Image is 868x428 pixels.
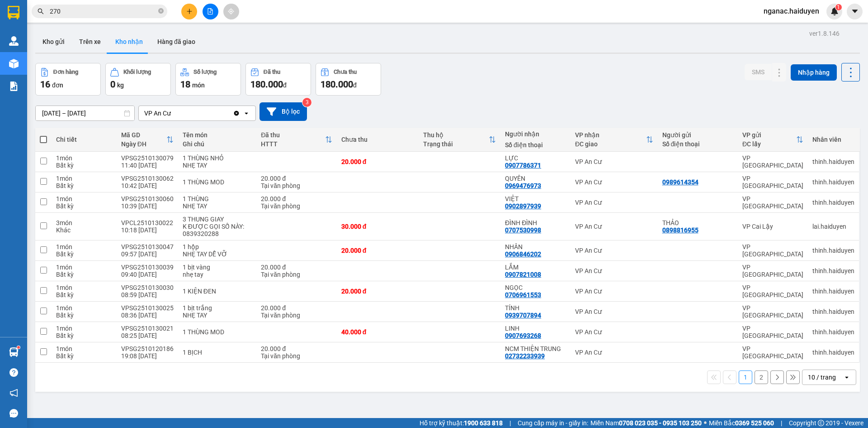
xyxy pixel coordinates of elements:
div: Trạng thái [423,140,489,148]
div: Chi tiết [56,136,112,143]
button: aim [223,4,239,19]
div: VP [GEOGRAPHIC_DATA] [742,325,803,339]
span: 16 [40,79,50,90]
div: VP An Cư [575,288,653,295]
div: 1 món [56,175,112,182]
div: 0902897939 [505,202,541,210]
div: VPSG2510130047 [121,243,174,250]
div: VP gửi [742,131,796,139]
img: logo-vxr [8,6,19,19]
div: 02732233939 [505,352,545,360]
div: VP [GEOGRAPHIC_DATA] [742,175,803,189]
div: 20.000 đ [261,195,332,202]
div: 1 bịt trắng [183,304,252,312]
div: VPSG2510130062 [121,175,174,182]
div: HTTT [261,140,325,148]
div: 0907821008 [505,271,541,278]
span: notification [9,389,18,397]
div: VPSG2510120186 [121,345,174,352]
div: Chưa thu [341,136,414,143]
div: ver 1.8.146 [809,29,840,38]
div: 11:40 [DATE] [121,162,174,169]
div: lai.haiduyen [812,223,854,230]
div: VP An Cư [575,308,653,315]
div: 1 BỊCH [183,349,252,356]
div: 0707530998 [505,226,541,234]
div: LẮM [505,264,566,271]
div: VP [GEOGRAPHIC_DATA] [742,345,803,360]
span: Hỗ trợ kỹ thuật: [420,418,503,428]
div: thinh.haiduyen [812,178,854,186]
div: QUYÊN [505,175,566,182]
span: Miền Nam [590,418,702,428]
img: warehouse-icon [9,347,19,357]
div: Người nhận [505,130,566,138]
div: VP nhận [575,131,646,139]
div: 1 THÙNG MOD [183,328,252,336]
div: Bất kỳ [56,182,112,189]
button: Trên xe [72,31,108,53]
div: VP An Cư [575,223,653,230]
div: VP [GEOGRAPHIC_DATA] [742,243,803,258]
div: thinh.haiduyen [812,158,854,165]
span: close-circle [158,7,164,16]
div: Ngày ĐH [121,140,166,148]
div: 1 món [56,195,112,202]
div: Tại văn phòng [261,312,332,319]
div: VP [GEOGRAPHIC_DATA] [742,154,803,169]
button: Bộ lọc [259,102,307,121]
span: 18 [180,79,190,90]
span: caret-down [851,7,859,15]
div: 08:36 [DATE] [121,312,174,319]
div: TÍNH [505,304,566,312]
div: Đã thu [261,131,325,139]
div: thinh.haiduyen [812,349,854,356]
div: NCM THIỆN TRUNG [505,345,566,352]
svg: Clear value [233,110,240,117]
span: ⚪️ [704,421,707,425]
div: VPSG2510130079 [121,154,174,162]
div: Đã thu [264,69,280,75]
button: SMS [745,64,772,80]
div: thinh.haiduyen [812,199,854,206]
div: NHẸ TAY [183,202,252,210]
div: VP An Cư [575,199,653,206]
input: Select a date range. [36,106,134,120]
th: Toggle SortBy [419,128,500,152]
div: thinh.haiduyen [812,308,854,315]
span: copyright [818,420,824,426]
div: Nhân viên [812,136,854,143]
div: 20.000 đ [261,175,332,182]
span: | [509,418,511,428]
span: món [192,82,205,89]
span: Miền Bắc [709,418,774,428]
div: Tại văn phòng [261,182,332,189]
div: 3 món [56,219,112,226]
div: LINH [505,325,566,332]
div: VP An Cư [575,247,653,254]
div: VPSG2510130060 [121,195,174,202]
button: file-add [203,4,218,19]
div: Khác [56,226,112,234]
span: question-circle [9,368,18,377]
div: 1 bịt vàng [183,264,252,271]
div: 0906846202 [505,250,541,258]
div: 20.000 đ [261,264,332,271]
img: icon-new-feature [830,7,839,15]
span: 1 [837,4,840,10]
div: 0706961553 [505,291,541,298]
button: caret-down [847,4,863,19]
div: 20.000 đ [261,304,332,312]
span: | [781,418,782,428]
span: kg [117,82,124,89]
strong: 0708 023 035 - 0935 103 250 [619,419,702,427]
div: thinh.haiduyen [812,328,854,336]
div: Bất kỳ [56,312,112,319]
div: Bất kỳ [56,202,112,210]
div: 20.000 đ [341,288,414,295]
span: message [9,409,18,418]
div: Bất kỳ [56,250,112,258]
button: Đã thu180.000đ [245,63,311,96]
div: 1 món [56,154,112,162]
div: Bất kỳ [56,352,112,360]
